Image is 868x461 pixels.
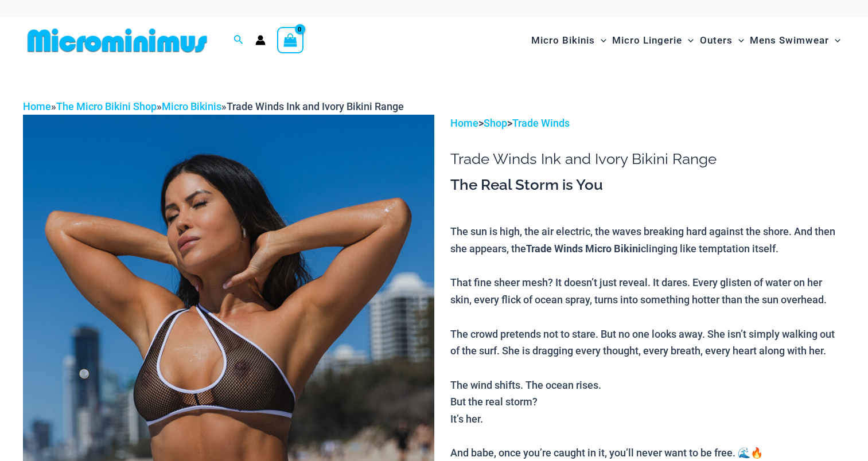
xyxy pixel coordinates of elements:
span: Menu Toggle [733,26,744,55]
a: Trade Winds [512,117,570,129]
span: Trade Winds Ink and Ivory Bikini Range [227,100,404,112]
a: OutersMenu ToggleMenu Toggle [697,23,747,58]
span: Menu Toggle [595,26,606,55]
nav: Site Navigation [527,21,845,60]
b: Trade Winds Micro Bikini [526,241,641,255]
a: Search icon link [233,33,244,48]
span: Outers [700,26,733,55]
a: Micro BikinisMenu ToggleMenu Toggle [528,23,609,58]
span: » » » [23,100,404,112]
a: Micro Bikinis [162,100,221,112]
a: Account icon link [255,35,266,45]
h3: The Real Storm is You [450,175,845,195]
a: Shop [484,117,507,129]
a: Home [23,100,51,112]
span: Micro Bikinis [531,26,595,55]
span: Menu Toggle [682,26,694,55]
a: The Micro Bikini Shop [56,100,157,112]
span: Mens Swimwear [750,26,829,55]
span: Menu Toggle [829,26,840,55]
a: Home [450,117,478,129]
a: Mens SwimwearMenu ToggleMenu Toggle [747,23,843,58]
a: Micro LingerieMenu ToggleMenu Toggle [609,23,696,58]
h1: Trade Winds Ink and Ivory Bikini Range [450,150,845,168]
p: > > [450,115,845,132]
a: View Shopping Cart, empty [277,27,303,53]
span: Micro Lingerie [612,26,682,55]
img: MM SHOP LOGO FLAT [23,28,212,53]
